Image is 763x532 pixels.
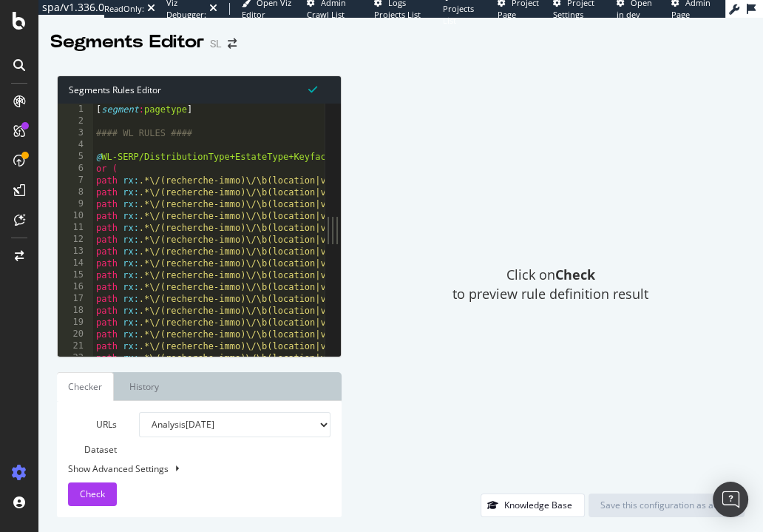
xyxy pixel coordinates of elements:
[58,305,93,317] div: 18
[58,163,93,175] div: 6
[58,104,93,115] div: 1
[713,482,748,517] div: Open Intercom Messenger
[443,3,474,26] span: Projects List
[58,115,93,127] div: 2
[210,36,222,51] div: SL
[58,222,93,234] div: 11
[58,257,93,269] div: 14
[481,499,585,511] a: Knowledge Base
[58,246,93,257] div: 13
[58,186,93,198] div: 8
[58,317,93,329] div: 19
[68,482,117,506] button: Check
[58,352,93,364] div: 22
[104,3,144,15] div: ReadOnly:
[58,151,93,163] div: 5
[58,127,93,139] div: 3
[452,266,648,303] span: Click on to preview rule definition result
[118,372,171,401] a: History
[58,198,93,210] div: 9
[50,30,204,55] div: Segments Editor
[58,340,93,352] div: 21
[57,372,114,401] a: Checker
[228,38,237,49] div: arrow-right-arrow-left
[58,76,341,104] div: Segments Rules Editor
[308,82,317,96] span: Syntax is valid
[58,139,93,151] div: 4
[58,281,93,293] div: 16
[57,462,319,475] div: Show Advanced Settings
[600,499,733,511] div: Save this configuration as active
[58,329,93,340] div: 20
[58,269,93,281] div: 15
[504,499,572,511] div: Knowledge Base
[555,266,595,283] strong: Check
[58,210,93,222] div: 10
[80,488,105,500] span: Check
[58,175,93,186] div: 7
[57,412,128,462] label: URLs Dataset
[58,234,93,246] div: 12
[58,293,93,305] div: 17
[481,494,585,517] button: Knowledge Base
[589,494,745,517] button: Save this configuration as active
